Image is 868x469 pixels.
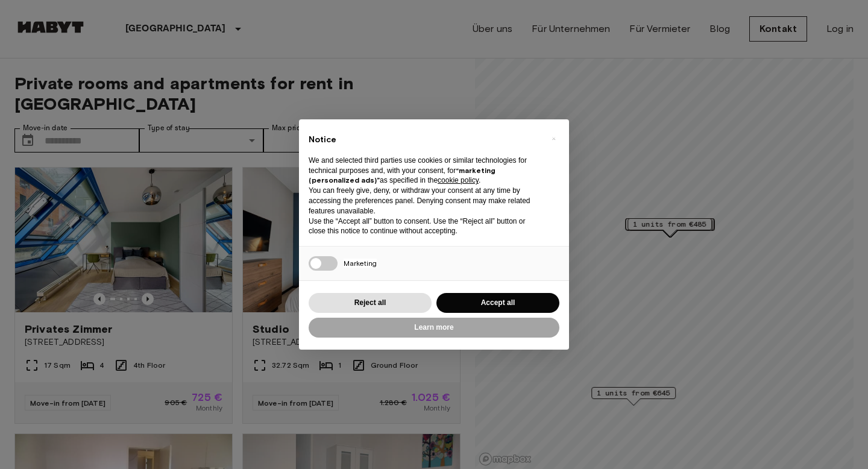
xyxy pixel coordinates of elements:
p: Use the “Accept all” button to consent. Use the “Reject all” button or close this notice to conti... [309,216,540,237]
button: Accept all [436,293,559,313]
p: We and selected third parties use cookies or similar technologies for technical purposes and, wit... [309,156,540,186]
p: You can freely give, deny, or withdraw your consent at any time by accessing the preferences pane... [309,186,540,216]
span: × [552,131,556,146]
a: cookie policy [438,176,479,184]
span: Marketing [344,259,377,268]
button: Reject all [309,293,432,313]
button: Learn more [309,318,559,338]
strong: “marketing (personalized ads)” [309,166,495,185]
button: Close this notice [544,129,563,148]
h2: Notice [309,134,540,146]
